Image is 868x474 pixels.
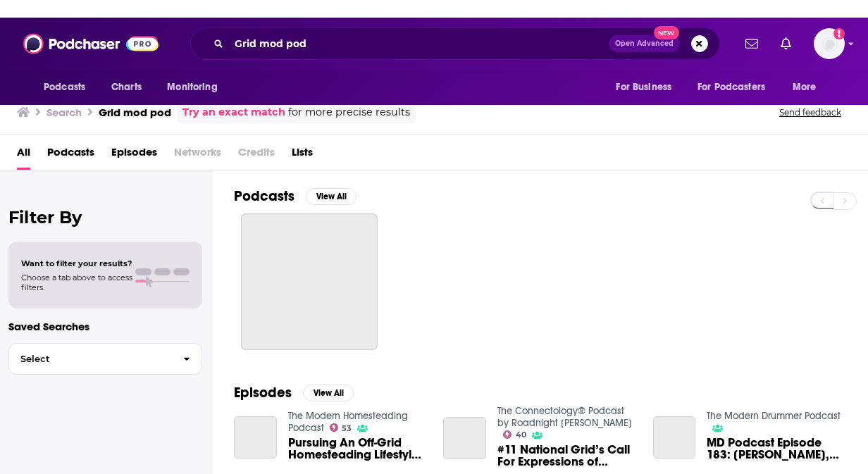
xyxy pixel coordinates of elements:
a: Charts [102,74,150,101]
span: Choose a tab above to access filters. [21,273,132,292]
span: Monitoring [167,77,217,97]
h3: Grid mod pod [99,106,171,119]
a: Pursuing An Off-Grid Homesteading Lifestyle - The Modern Homesteading Podcast [288,437,427,461]
span: Credits [238,141,275,170]
svg: Email not verified [833,28,845,39]
span: Select [9,354,172,363]
img: Podchaser - Follow, Share and Rate Podcasts [23,30,159,57]
a: Show notifications dropdown [740,32,764,56]
a: MD Podcast Episode 183: Morgan Agren, Grid Systems, Porter & Davies BC-X, and More [707,437,845,461]
a: EpisodesView All [234,384,354,401]
button: View All [306,188,356,205]
span: 40 [516,432,526,438]
span: 53 [342,425,352,432]
span: Networks [174,141,221,170]
a: #11 National Grid’s Call For Expressions of Interest - What you should know, before it’s too late… [497,444,636,468]
h2: Filter By [8,207,202,227]
button: open menu [783,74,834,101]
a: Try an exact match [182,104,285,120]
button: Open AdvancedNew [609,35,680,52]
a: PodcastsView All [234,187,356,205]
p: Saved Searches [8,320,202,333]
div: Search podcasts, credits, & more... [190,27,720,60]
h3: Search [46,106,82,119]
span: Podcasts [44,77,85,97]
a: All [17,141,30,170]
a: #11 National Grid’s Call For Expressions of Interest - What you should know, before it’s too late… [443,417,486,460]
span: Logged in as Alexish212 [814,28,845,59]
button: View All [303,385,354,401]
span: for more precise results [288,104,410,120]
a: Lists [292,141,313,170]
a: 40 [503,430,526,439]
span: Open Advanced [615,40,674,47]
a: 53 [330,423,352,432]
span: New [654,26,679,39]
span: Want to filter your results? [21,258,132,268]
button: open menu [157,74,235,101]
a: MD Podcast Episode 183: Morgan Agren, Grid Systems, Porter & Davies BC-X, and More [653,416,696,459]
a: Episodes [111,141,157,170]
span: More [793,77,817,97]
h2: Podcasts [234,187,294,205]
input: Search podcasts, credits, & more... [229,32,609,55]
span: Charts [111,77,142,97]
a: Podcasts [47,141,94,170]
button: open menu [688,74,786,101]
button: open menu [34,74,104,101]
a: The Modern Drummer Podcast [707,410,841,422]
a: The Modern Homesteading Podcast [288,410,408,434]
a: Pursuing An Off-Grid Homesteading Lifestyle - The Modern Homesteading Podcast [234,416,277,459]
button: open menu [606,74,689,101]
a: The Connectology® Podcast by Roadnight Taylor [497,405,632,429]
button: Send feedback [775,106,845,118]
a: Show notifications dropdown [775,32,797,56]
button: Select [8,343,202,375]
h2: Episodes [234,384,292,401]
button: Show profile menu [814,28,845,59]
span: MD Podcast Episode 183: [PERSON_NAME], Grid Systems, [PERSON_NAME] & [PERSON_NAME]-X, and More [707,437,845,461]
img: User Profile [814,28,845,59]
span: For Podcasters [697,77,765,97]
span: For Business [616,77,671,97]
